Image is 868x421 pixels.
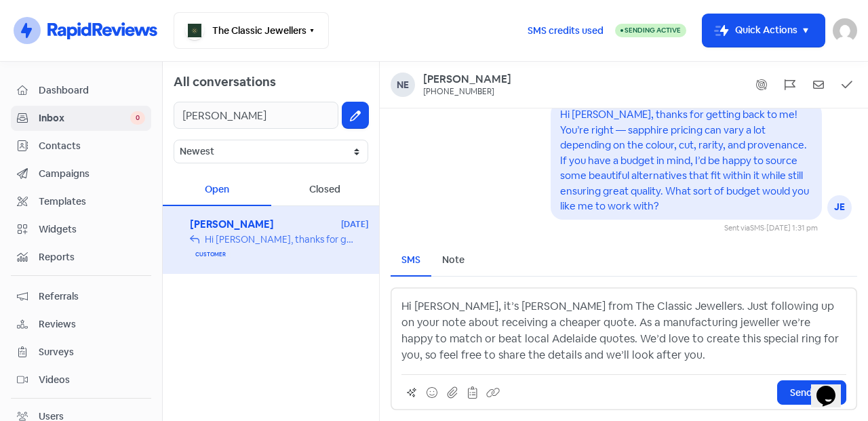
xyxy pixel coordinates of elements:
[766,222,818,234] div: [DATE] 1:31 pm
[11,78,151,103] a: Dashboard
[423,87,494,98] div: [PHONE_NUMBER]
[11,189,151,214] a: Templates
[625,26,681,35] span: Sending Active
[516,22,615,37] a: SMS credits used
[11,106,151,131] a: Inbox 0
[174,102,338,129] input: Search...
[833,18,857,43] img: User
[391,73,415,97] div: Ne
[750,223,764,233] span: SMS
[837,75,857,95] button: Mark as closed
[11,161,151,186] a: Campaigns
[39,345,145,359] span: Surveys
[39,289,145,304] span: Referrals
[790,386,833,400] span: Send SMS
[39,222,145,237] span: Widgets
[401,253,420,267] div: SMS
[808,75,829,95] button: Mark as unread
[560,108,811,212] pre: Hi [PERSON_NAME], thanks for getting back to me! You’re right — sapphire pricing can vary a lot d...
[442,253,465,267] div: Note
[703,14,825,47] button: Quick Actions
[39,167,145,181] span: Campaigns
[39,250,145,264] span: Reports
[11,312,151,337] a: Reviews
[174,12,329,49] button: The Classic Jewellers
[528,24,604,38] span: SMS credits used
[39,195,145,209] span: Templates
[39,317,145,332] span: Reviews
[11,134,151,159] a: Contacts
[827,195,852,220] div: JE
[811,367,854,407] iframe: chat widget
[423,73,511,87] a: [PERSON_NAME]
[130,111,145,125] span: 0
[11,340,151,365] a: Surveys
[777,380,846,405] button: Send SMS
[174,74,276,89] span: All conversations
[39,139,145,153] span: Contacts
[401,298,846,363] p: Hi [PERSON_NAME], it’s [PERSON_NAME] from The Classic Jewellers. Just following up on your note a...
[190,217,341,233] span: [PERSON_NAME]
[11,367,151,393] a: Videos
[163,174,271,206] div: Open
[39,111,130,125] span: Inbox
[751,75,772,95] button: Show system messages
[724,223,766,233] span: Sent via ·
[11,245,151,270] a: Reports
[341,218,368,230] span: [DATE]
[190,249,231,260] span: Customer
[39,83,145,98] span: Dashboard
[11,284,151,309] a: Referrals
[271,174,380,206] div: Closed
[39,373,145,387] span: Videos
[11,217,151,242] a: Widgets
[615,22,686,39] a: Sending Active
